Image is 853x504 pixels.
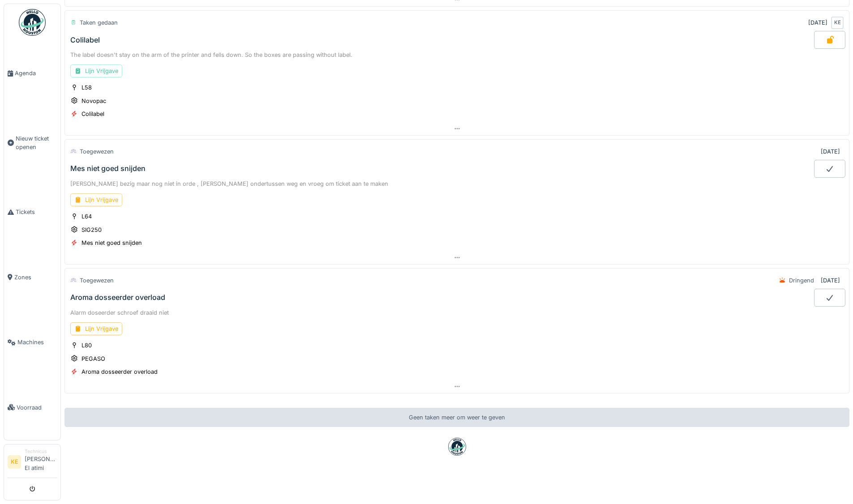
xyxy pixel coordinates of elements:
[821,276,840,285] div: [DATE]
[70,308,844,317] div: Alarm doseerder schroef draaid niet
[4,310,60,375] a: Machines
[70,36,100,44] div: Colilabel
[81,367,158,376] div: Aroma dosseerder overload
[831,17,844,29] div: KE
[70,322,122,335] div: Lijn Vrijgave
[25,448,57,476] li: [PERSON_NAME] El atimi
[81,341,92,350] div: L80
[81,97,106,105] div: Novopac
[70,64,122,77] div: Lijn Vrijgave
[81,212,92,221] div: L64
[81,355,105,363] div: PEGASO
[19,9,46,36] img: Badge_color-CXgf-gQk.svg
[16,208,57,216] span: Tickets
[14,273,57,282] span: Zones
[64,408,849,427] div: Geen taken meer om weer te geven
[8,448,57,478] a: KE Technicus[PERSON_NAME] El atimi
[15,69,57,77] span: Agenda
[17,338,57,346] span: Machines
[4,375,60,440] a: Voorraad
[80,276,114,285] div: Toegewezen
[821,147,840,156] div: [DATE]
[81,83,92,92] div: L58
[4,41,60,106] a: Agenda
[4,106,60,179] a: Nieuw ticket openen
[16,134,57,151] span: Nieuw ticket openen
[808,18,827,27] div: [DATE]
[80,18,118,27] div: Taken gedaan
[17,403,57,412] span: Voorraad
[70,193,122,206] div: Lijn Vrijgave
[4,245,60,310] a: Zones
[70,51,844,59] div: The label doesn't stay on the arm of the printer and fells down. So the boxes are passing without...
[70,179,844,188] div: [PERSON_NAME] bezig maar nog niet in orde , [PERSON_NAME] ondertussen weg en vroeg om ticket aan ...
[70,164,146,173] div: Mes niet goed snijden
[81,226,102,234] div: SIG250
[4,179,60,244] a: Tickets
[8,455,21,469] li: KE
[70,293,165,302] div: Aroma dosseerder overload
[789,276,814,285] div: Dringend
[80,147,114,156] div: Toegewezen
[81,239,142,247] div: Mes niet goed snijden
[448,438,466,456] img: badge-BVDL4wpA.svg
[25,448,57,455] div: Technicus
[81,110,104,118] div: Colilabel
